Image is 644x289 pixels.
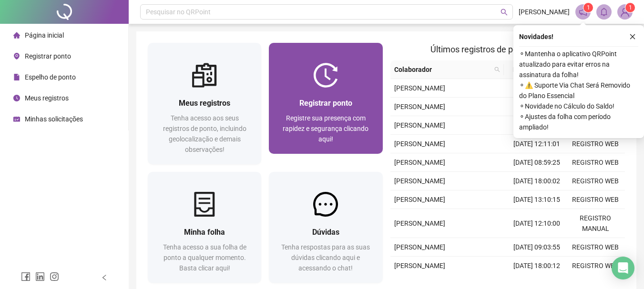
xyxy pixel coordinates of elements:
[519,111,638,132] span: ⚬ Ajustes da folha com período ampliado!
[148,172,261,283] a: Minha folhaTenha acesso a sua folha de ponto a qualquer momento. Basta clicar aqui!
[394,140,445,148] span: [PERSON_NAME]
[179,99,230,108] span: Meus registros
[566,135,625,153] td: REGISTRO WEB
[269,172,382,283] a: DúvidasTenha respostas para as suas dúvidas clicando aqui e acessando o chat!
[394,196,445,203] span: [PERSON_NAME]
[625,3,635,12] sup: Atualize o seu contato no menu Meus Dados
[629,33,636,40] span: close
[566,257,625,275] td: REGISTRO WEB
[148,43,261,164] a: Meus registrosTenha acesso aos seus registros de ponto, incluindo geolocalização e demais observa...
[13,116,20,122] span: schedule
[394,103,445,110] span: [PERSON_NAME]
[13,53,20,60] span: environment
[587,4,590,11] span: 1
[394,121,445,129] span: [PERSON_NAME]
[281,243,370,272] span: Tenha respostas para as suas dúvidas clicando aqui e acessando o chat!
[394,64,491,75] span: Colaborador
[25,73,76,81] span: Espelho de ponto
[566,238,625,257] td: REGISTRO WEB
[508,257,566,275] td: [DATE] 18:00:12
[25,31,64,39] span: Página inicial
[508,238,566,257] td: [DATE] 09:03:55
[600,8,608,16] span: bell
[629,4,632,11] span: 1
[508,172,566,190] td: [DATE] 18:00:02
[50,272,59,281] span: instagram
[269,43,382,154] a: Registrar pontoRegistre sua presença com rapidez e segurança clicando aqui!
[508,135,566,153] td: [DATE] 12:11:01
[25,115,83,123] span: Minhas solicitações
[25,52,71,60] span: Registrar ponto
[13,95,20,101] span: clock-circle
[519,101,638,111] span: ⚬ Novidade no Cálculo do Saldo!
[504,60,561,79] th: Data/Hora
[25,94,69,102] span: Meus registros
[519,7,570,17] span: [PERSON_NAME]
[519,31,553,42] span: Novidades !
[508,153,566,172] td: [DATE] 08:59:25
[394,159,445,166] span: [PERSON_NAME]
[492,62,502,77] span: search
[583,3,593,12] sup: 1
[394,177,445,185] span: [PERSON_NAME]
[299,99,352,108] span: Registrar ponto
[566,190,625,209] td: REGISTRO WEB
[35,272,45,281] span: linkedin
[394,219,445,227] span: [PERSON_NAME]
[508,98,566,116] td: [DATE] 18:00:02
[13,74,20,80] span: file
[184,228,225,237] span: Minha folha
[13,32,20,39] span: home
[501,9,508,16] span: search
[508,190,566,209] td: [DATE] 13:10:15
[612,257,634,279] div: Open Intercom Messenger
[566,153,625,172] td: REGISTRO WEB
[394,84,445,92] span: [PERSON_NAME]
[394,243,445,251] span: [PERSON_NAME]
[618,5,632,19] img: 93554
[519,80,638,101] span: ⚬ ⚠️ Suporte Via Chat Será Removido do Plano Essencial
[163,243,246,272] span: Tenha acesso a sua folha de ponto a qualquer momento. Basta clicar aqui!
[430,44,584,54] span: Últimos registros de ponto sincronizados
[21,272,31,281] span: facebook
[519,49,638,80] span: ⚬ Mantenha o aplicativo QRPoint atualizado para evitar erros na assinatura da folha!
[566,209,625,238] td: REGISTRO MANUAL
[494,67,500,72] span: search
[101,274,108,281] span: left
[579,8,587,16] span: notification
[508,209,566,238] td: [DATE] 12:10:00
[283,114,368,143] span: Registre sua presença com rapidez e segurança clicando aqui!
[312,228,339,237] span: Dúvidas
[508,64,549,75] span: Data/Hora
[508,116,566,135] td: [DATE] 13:13:35
[566,172,625,190] td: REGISTRO WEB
[163,114,246,153] span: Tenha acesso aos seus registros de ponto, incluindo geolocalização e demais observações!
[508,79,566,98] td: [DATE] 09:09:32
[394,262,445,269] span: [PERSON_NAME]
